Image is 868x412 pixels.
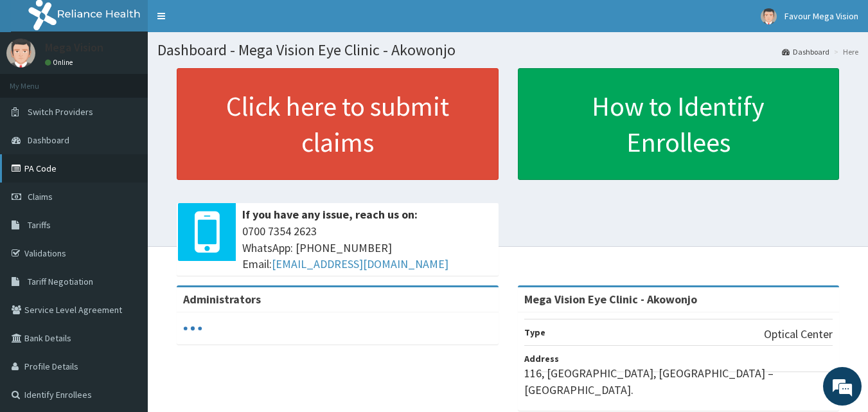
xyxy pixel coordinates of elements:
[28,276,93,287] span: Tariff Negotiation
[518,68,840,180] a: How to Identify Enrollees
[782,46,829,57] a: Dashboard
[524,365,833,398] p: 116, [GEOGRAPHIC_DATA], [GEOGRAPHIC_DATA] – [GEOGRAPHIC_DATA].
[784,10,858,22] span: Favour Mega Vision
[831,46,858,57] li: Here
[45,42,103,53] p: Mega Vision
[28,191,53,202] span: Claims
[272,256,448,271] a: [EMAIL_ADDRESS][DOMAIN_NAME]
[242,207,418,222] b: If you have any issue, reach us on:
[183,319,202,338] svg: audio-loading
[6,39,35,67] img: User Image
[242,223,492,273] span: 0700 7354 2623 WhatsApp: [PHONE_NUMBER] Email:
[524,292,697,307] strong: Mega Vision Eye Clinic - Akowonjo
[761,8,777,24] img: User Image
[45,58,76,67] a: Online
[157,42,858,58] h1: Dashboard - Mega Vision Eye Clinic - Akowonjo
[28,219,51,231] span: Tariffs
[524,327,545,338] b: Type
[28,134,69,146] span: Dashboard
[764,326,833,343] p: Optical Center
[183,292,261,307] b: Administrators
[177,68,499,180] a: Click here to submit claims
[524,353,559,364] b: Address
[28,106,93,118] span: Switch Providers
